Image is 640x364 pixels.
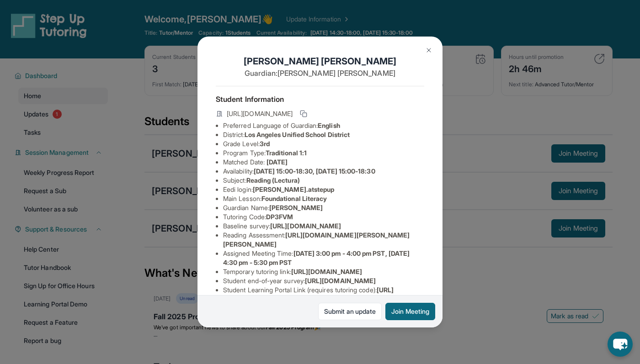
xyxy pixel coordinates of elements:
li: Temporary tutoring link : [223,267,424,276]
span: English [318,121,340,129]
li: Program Type: [223,148,424,158]
li: Grade Level: [223,139,424,148]
a: Submit an update [318,303,382,320]
li: Guardian Name : [223,203,424,212]
p: Guardian: [PERSON_NAME] [PERSON_NAME] [216,68,424,79]
span: Foundational Literacy [261,195,327,202]
li: Baseline survey : [223,222,424,231]
button: chat-button [608,332,633,357]
span: Traditional 1:1 [266,149,307,157]
img: Close Icon [425,47,432,54]
button: Join Meeting [385,303,435,320]
li: Subject : [223,176,424,185]
span: Reading (Lectura) [246,176,300,184]
h1: [PERSON_NAME] [PERSON_NAME] [216,55,424,68]
span: [URL][DOMAIN_NAME] [305,277,376,285]
li: Availability: [223,167,424,176]
span: [URL][DOMAIN_NAME] [270,222,341,230]
span: [PERSON_NAME].atstepup [253,185,335,193]
span: [PERSON_NAME] [269,204,323,211]
h4: Student Information [216,94,424,105]
li: District: [223,130,424,139]
button: Copy link [298,108,309,119]
li: Matched Date: [223,158,424,167]
span: [URL][DOMAIN_NAME] [291,268,362,275]
span: [DATE] 3:00 pm - 4:00 pm PST, [DATE] 4:30 pm - 5:30 pm PST [223,249,410,266]
li: Student end-of-year survey : [223,276,424,285]
li: Assigned Meeting Time : [223,249,424,267]
li: Main Lesson : [223,194,424,203]
span: DP3FVM [266,213,293,221]
li: Student Learning Portal Link (requires tutoring code) : [223,285,424,304]
li: Preferred Language of Guardian: [223,121,424,130]
li: Eedi login : [223,185,424,194]
span: Los Angeles Unified School District [245,131,350,138]
span: [DATE] 15:00-18:30, [DATE] 15:00-18:30 [254,167,375,175]
li: Tutoring Code : [223,212,424,222]
span: [URL][DOMAIN_NAME][PERSON_NAME][PERSON_NAME] [223,231,410,248]
span: [URL][DOMAIN_NAME] [227,109,293,118]
span: 3rd [260,140,270,148]
span: [DATE] [267,158,288,166]
li: Reading Assessment : [223,231,424,249]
